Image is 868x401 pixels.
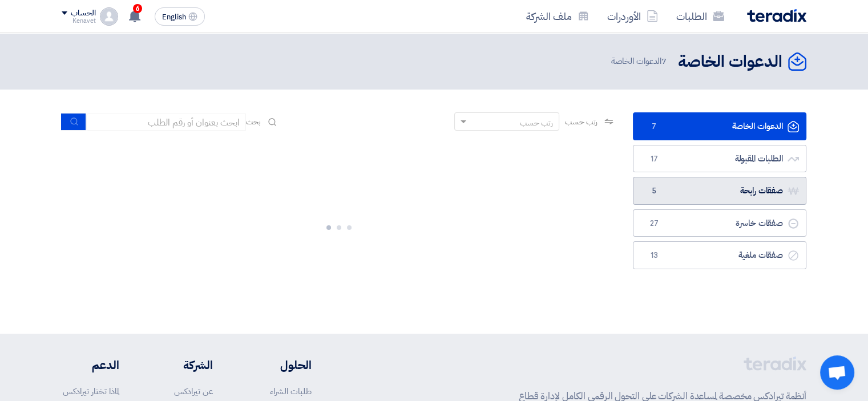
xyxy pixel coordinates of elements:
[661,55,667,67] span: 7
[133,4,142,13] span: 6
[598,3,667,30] a: الأوردرات
[667,3,733,30] a: الطلبات
[63,385,119,398] a: لماذا تختار تيرادكس
[155,7,205,26] button: English
[647,153,661,165] span: 17
[820,355,854,390] div: Open chat
[633,209,806,237] a: صفقات خاسرة27
[647,121,661,132] span: 7
[86,114,246,131] input: ابحث بعنوان أو رقم الطلب
[611,55,669,68] span: الدعوات الخاصة
[154,357,213,374] li: الشركة
[270,385,312,398] a: طلبات الشراء
[100,7,118,26] img: profile_test.png
[678,51,782,73] h2: الدعوات الخاصة
[647,250,661,261] span: 13
[647,218,661,229] span: 27
[520,117,553,129] div: رتب حسب
[71,9,95,18] div: الحساب
[633,177,806,205] a: صفقات رابحة5
[633,145,806,173] a: الطلبات المقبولة17
[517,3,598,30] a: ملف الشركة
[162,13,186,21] span: English
[174,385,213,398] a: عن تيرادكس
[633,241,806,269] a: صفقات ملغية13
[647,185,661,197] span: 5
[565,116,597,128] span: رتب حسب
[633,112,806,140] a: الدعوات الخاصة7
[246,116,261,128] span: بحث
[747,9,806,22] img: Teradix logo
[247,357,312,374] li: الحلول
[62,357,119,374] li: الدعم
[62,18,95,24] div: Kenavet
